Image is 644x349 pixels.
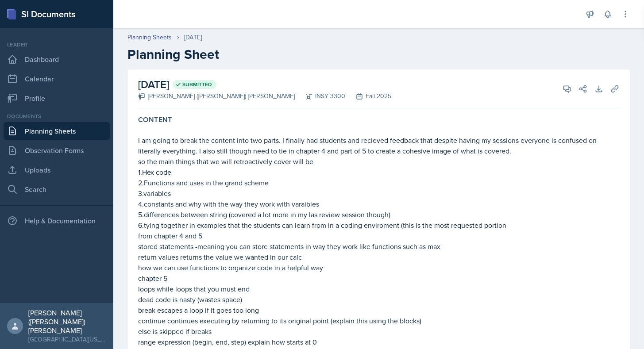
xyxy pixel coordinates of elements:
[28,308,106,335] div: [PERSON_NAME] ([PERSON_NAME]) [PERSON_NAME]
[138,92,295,101] div: [PERSON_NAME] ([PERSON_NAME]) [PERSON_NAME]
[345,92,391,101] div: Fall 2025
[138,77,391,92] h2: [DATE]
[138,262,619,273] p: how we can use functions to organize code in a helpful way
[138,135,619,156] p: I am going to break the content into two parts. I finally had students and recieved feedback that...
[4,89,110,107] a: Profile
[4,112,110,120] div: Documents
[127,33,172,42] a: Planning Sheets
[138,294,619,305] p: dead code is nasty (wastes space)
[138,188,619,199] p: 3.variables
[182,81,212,88] span: Submitted
[4,41,110,49] div: Leader
[28,335,106,344] div: [GEOGRAPHIC_DATA][US_STATE]
[138,337,619,347] p: range expression (begin, end, step) explain how starts at 0
[138,230,619,241] p: from chapter 4 and 5
[138,209,619,220] p: 5.differences between string (covered a lot more in my las review session though)
[295,92,345,101] div: INSY 3300
[4,180,110,198] a: Search
[138,315,619,326] p: continue continues executing by returning to its original point (explain this using the blocks)
[184,33,202,42] div: [DATE]
[127,46,630,62] h2: Planning Sheet
[138,115,172,124] label: Content
[138,252,619,262] p: return values returns the value we wanted in our calc
[4,161,110,179] a: Uploads
[138,273,619,284] p: chapter 5
[138,199,619,209] p: 4.constants and why with the way they work with varaibles
[138,167,619,177] p: 1.Hex code
[4,142,110,159] a: Observation Forms
[138,177,619,188] p: 2.Functions and uses in the grand scheme
[4,70,110,88] a: Calendar
[138,241,619,252] p: stored statements -meaning you can store statements in way they work like functions such as max
[138,220,619,230] p: 6.tying together in examples that the students can learn from in a coding enviroment (this is the...
[138,326,619,337] p: else is skipped if breaks
[138,156,619,167] p: so the main things that we will retroactively cover will be
[138,305,619,315] p: break escapes a loop if it goes too long
[138,284,619,294] p: loops while loops that you must end
[4,212,110,230] div: Help & Documentation
[4,50,110,68] a: Dashboard
[4,122,110,140] a: Planning Sheets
